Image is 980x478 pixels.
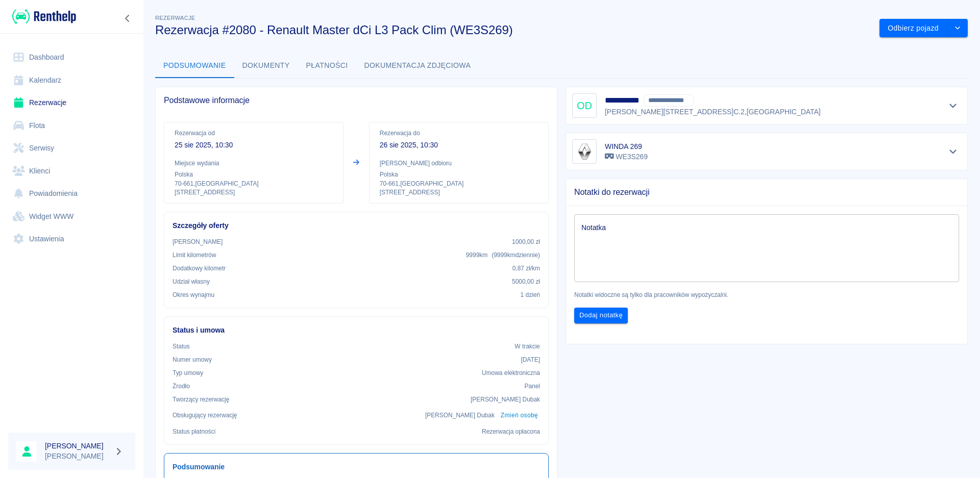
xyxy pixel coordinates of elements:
[380,188,538,197] p: [STREET_ADDRESS]
[514,342,540,351] p: W trakcie
[8,137,135,160] a: Serwisy
[380,140,538,150] p: 26 sie 2025, 10:30
[356,54,479,78] button: Dokumentacja zdjęciowa
[175,188,333,197] p: [STREET_ADDRESS]
[8,228,135,250] a: Ustawienia
[8,46,135,69] a: Dashboard
[175,129,333,138] p: Rezerwacja od
[173,355,212,364] p: Numer umowy
[482,427,540,436] p: Rezerwacja opłacona
[173,250,216,260] p: Limit kilometrów
[492,251,540,259] span: ( 9999 km dziennie )
[605,152,648,162] p: WE3S269
[8,91,135,114] a: Rezerwacje
[175,170,333,179] p: Polska
[298,54,356,78] button: Płatności
[155,54,234,78] button: Podsumowanie
[234,54,298,78] button: Dokumenty
[164,95,549,106] span: Podstawowe informacje
[173,277,210,286] p: Udział własny
[525,382,541,391] p: Panel
[574,187,959,197] span: Notatki do rezerwacji
[173,427,215,436] p: Status płatności
[471,395,540,404] p: [PERSON_NAME] Dubak
[466,250,540,260] p: 9999 km
[173,264,226,273] p: Dodatkowy kilometr
[8,160,135,183] a: Klienci
[425,411,495,420] p: [PERSON_NAME] Dubak
[380,159,538,168] p: [PERSON_NAME] odbioru
[155,15,195,21] span: Rezerwacje
[175,159,333,168] p: Miejsce wydania
[380,129,538,138] p: Rezerwacja do
[12,8,76,25] img: Renthelp logo
[521,290,540,299] p: 1 dzień
[8,8,76,25] a: Renthelp logo
[8,114,135,137] a: Flota
[155,23,871,37] h3: Rezerwacja #2080 - Renault Master dCi L3 Pack Clim (WE3S269)
[175,140,333,150] p: 25 sie 2025, 10:30
[605,141,648,152] h6: WINDA 269
[173,382,190,391] p: Żrodło
[512,237,540,246] p: 1000,00 zł
[879,19,947,38] button: Odbierz pojazd
[173,395,229,404] p: Tworzący rezerwację
[947,19,968,38] button: drop-down
[45,441,110,451] h6: [PERSON_NAME]
[380,179,538,188] p: 70-661 , [GEOGRAPHIC_DATA]
[120,12,135,25] button: Zwiń nawigację
[945,144,962,159] button: Pokaż szczegóły
[605,107,821,117] p: [PERSON_NAME][STREET_ADDRESS]C.2 , [GEOGRAPHIC_DATA]
[572,93,597,118] div: OD
[8,69,135,92] a: Kalendarz
[574,290,959,299] p: Notatki widoczne są tylko dla pracowników wypożyczalni.
[173,342,190,351] p: Status
[173,462,540,472] h6: Podsumowanie
[499,408,540,423] button: Zmień osobę
[512,277,540,286] p: 5000,00 zł
[8,205,135,228] a: Widget WWW
[173,290,214,299] p: Okres wynajmu
[45,451,110,462] p: [PERSON_NAME]
[173,220,540,231] h6: Szczegóły oferty
[512,264,540,273] p: 0,87 zł /km
[482,368,540,378] p: Umowa elektroniczna
[945,98,962,113] button: Pokaż szczegóły
[173,411,237,420] p: Obsługujący rezerwację
[574,308,628,323] button: Dodaj notatkę
[173,237,223,246] p: [PERSON_NAME]
[8,182,135,205] a: Powiadomienia
[574,141,595,162] img: Image
[175,179,333,188] p: 70-661 , [GEOGRAPHIC_DATA]
[173,368,203,378] p: Typ umowy
[521,355,540,364] p: [DATE]
[380,170,538,179] p: Polska
[173,325,540,336] h6: Status i umowa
